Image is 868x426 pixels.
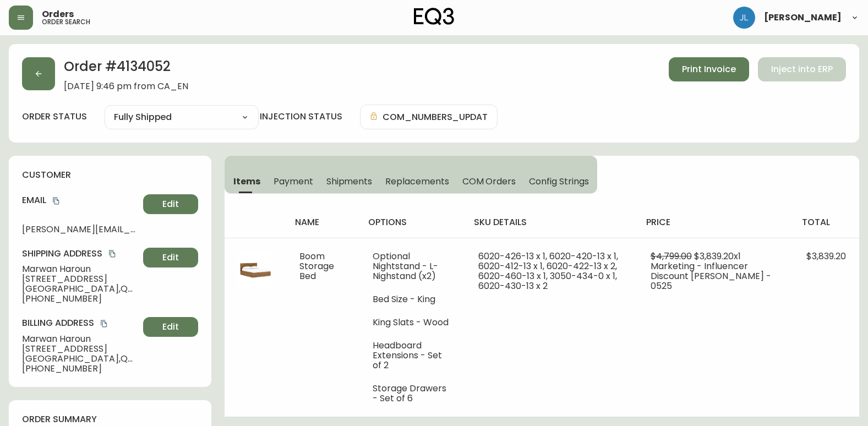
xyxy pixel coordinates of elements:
[64,57,188,81] h2: Order # 4134052
[373,252,452,281] li: Optional Nightstand - L-Nighstand (x2)
[22,364,139,374] span: [PHONE_NUMBER]
[651,260,771,292] span: Marketing - Influencer Discount [PERSON_NAME] - 0525
[162,252,179,264] span: Edit
[326,176,373,187] span: Shipments
[462,176,516,187] span: COM Orders
[260,111,342,123] h4: injection status
[22,225,139,234] span: [PERSON_NAME][EMAIL_ADDRESS][DOMAIN_NAME]
[274,176,313,187] span: Payment
[806,250,846,263] span: $3,839.20
[414,8,455,25] img: logo
[99,318,110,329] button: copy
[295,216,350,228] h4: name
[22,294,139,304] span: [PHONE_NUMBER]
[238,252,273,287] img: 7bda550b-f167-4884-b233-83f4c05ca7c9.jpg
[51,195,62,206] button: copy
[22,354,139,364] span: [GEOGRAPHIC_DATA] , QC , H2T 1P6 , CA
[162,321,179,333] span: Edit
[373,341,452,370] li: Headboard Extensions - Set of 2
[22,274,139,284] span: [STREET_ADDRESS]
[373,294,452,304] li: Bed Size - King
[42,19,90,25] h5: order search
[143,194,198,214] button: Edit
[682,63,736,75] span: Print Invoice
[42,10,74,19] span: Orders
[22,111,87,123] label: order status
[22,248,139,260] h4: Shipping Address
[669,57,749,81] button: Print Invoice
[368,216,456,228] h4: options
[143,317,198,337] button: Edit
[22,413,198,425] h4: order summary
[478,250,618,292] span: 6020-426-13 x 1, 6020-420-13 x 1, 6020-412-13 x 1, 6020-422-13 x 2, 6020-460-13 x 1, 3050-434-0 x...
[22,169,198,181] h4: customer
[22,284,139,294] span: [GEOGRAPHIC_DATA] , QC , H1T 4B9 , CA
[529,176,588,187] span: Config Strings
[143,248,198,267] button: Edit
[651,250,692,263] span: $4,799.00
[22,317,139,329] h4: Billing Address
[733,7,755,29] img: 1c9c23e2a847dab86f8017579b61559c
[802,216,850,228] h4: total
[64,81,188,91] span: [DATE] 9:46 pm from CA_EN
[299,250,334,282] span: Boom Storage Bed
[107,248,118,259] button: copy
[764,13,842,22] span: [PERSON_NAME]
[162,198,179,210] span: Edit
[22,344,139,354] span: [STREET_ADDRESS]
[22,334,139,344] span: Marwan Haroun
[646,216,784,228] h4: price
[22,264,139,274] span: Marwan Haroun
[22,194,139,206] h4: Email
[233,176,260,187] span: Items
[385,176,449,187] span: Replacements
[474,216,629,228] h4: sku details
[694,250,741,263] span: $3,839.20 x 1
[373,384,452,403] li: Storage Drawers - Set of 6
[373,318,452,327] li: King Slats - Wood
